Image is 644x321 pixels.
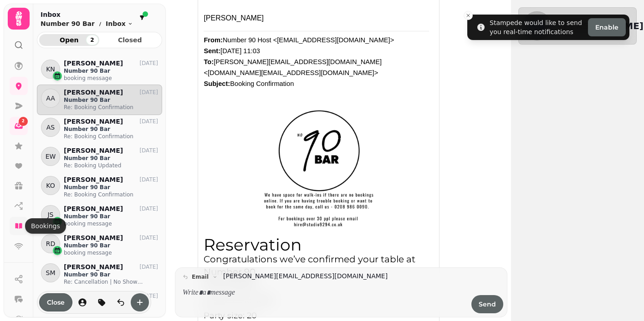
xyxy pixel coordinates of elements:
p: Number 90 Bar [64,67,158,75]
span: SM [46,268,56,277]
h2: Reservation [204,236,434,253]
p: Number 90 Bar [64,155,158,162]
span: 2 [22,118,25,125]
span: Closed [107,37,153,43]
span: AA [46,94,55,103]
span: KO [46,181,55,190]
span: AS [46,123,55,132]
button: Enable [588,18,626,36]
p: [DATE] [139,176,158,183]
p: Re: Cancellation | No Show Charge [64,278,158,286]
font: Number 90 Host <[EMAIL_ADDRESS][DOMAIN_NAME]> [DATE] 11:03 [PERSON_NAME][EMAIL_ADDRESS][DOMAIN_NA... [204,36,394,87]
b: Subject: [204,80,230,87]
span: EW [46,152,56,161]
p: Number 90 Bar [41,19,95,28]
button: filter [137,12,148,23]
p: [DATE] [139,234,158,241]
span: Close [47,299,65,306]
p: Number 90 Bar [64,242,158,249]
p: Number 90 Bar [64,271,158,278]
p: [PERSON_NAME] [64,89,123,96]
p: [PERSON_NAME] [64,176,123,184]
b: To: [204,58,214,65]
p: [PERSON_NAME] [64,234,123,242]
p: Re: Booking Confirmation [64,104,158,111]
button: tag-thread [92,293,111,311]
div: Stampede would like to send you real-time notifications [490,18,584,36]
button: Inbox [106,19,133,28]
button: is-read [112,293,130,311]
button: Closed [100,34,160,46]
p: Re: Booking Confirmation [64,133,158,140]
button: Close [39,293,72,311]
button: create-convo [131,293,149,311]
div: 2 [86,35,98,45]
button: Close toast [464,11,473,20]
div: [PERSON_NAME] [204,13,434,24]
div: Bookings [25,218,66,234]
h2: Inbox [41,10,133,19]
p: Number 90 Bar [64,184,158,191]
a: 2 [10,117,28,135]
p: [PERSON_NAME] [64,60,123,67]
span: RD [46,239,56,248]
p: [DATE] [139,147,158,154]
p: booking message [64,75,158,82]
button: Send [471,295,503,313]
button: Open2 [39,34,99,46]
p: booking message [64,220,158,227]
p: booking message [64,249,158,256]
p: [DATE] [139,118,158,125]
p: Re: Booking Updated [64,162,158,169]
p: [DATE] [139,205,158,212]
span: Send [479,301,496,307]
div: grid [37,55,162,313]
p: Re: Booking Confirmation [64,191,158,198]
p: Number 90 Bar [64,213,158,220]
p: [DATE] [139,263,158,271]
b: Sent: [204,47,220,55]
p: [PERSON_NAME] [64,147,123,155]
span: JS [47,210,53,219]
a: [PERSON_NAME][EMAIL_ADDRESS][DOMAIN_NAME] [223,271,388,281]
p: Number 90 Bar [64,125,158,133]
p: Number 90 Bar [64,96,158,104]
nav: breadcrumb [41,19,133,28]
img: brand logo [261,110,377,226]
p: [DATE] [139,89,158,96]
p: [PERSON_NAME] [64,118,123,125]
button: email [179,271,221,282]
b: From: [204,36,223,44]
p: [DATE] [139,60,158,67]
span: Open [46,37,92,43]
span: KN [46,65,55,74]
p: [PERSON_NAME] [64,263,123,271]
h3: Congratulations we’ve confirmed your table at Number 90 [204,253,434,278]
p: [PERSON_NAME] [64,205,123,213]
